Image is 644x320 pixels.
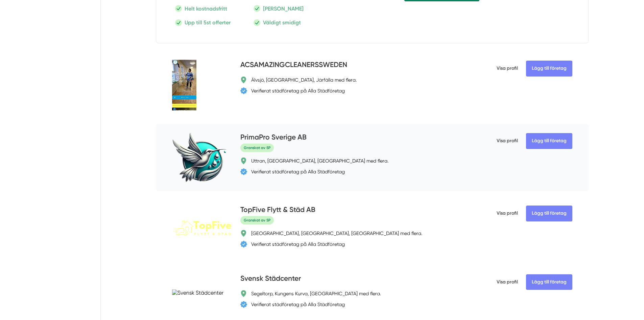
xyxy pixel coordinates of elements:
[497,132,518,150] span: Visa profil
[251,168,345,175] div: Verifierat städföretag på Alla Städföretag
[240,144,274,152] span: Granskat av SP
[263,18,301,27] p: Väldigt smidigt
[497,205,518,222] span: Visa profil
[251,290,381,297] div: Segeltorp, Kungens Kurva, [GEOGRAPHIC_DATA] med flera.
[251,301,345,308] div: Verifierat städföretag på Alla Städföretag
[526,133,572,149] : Lägg till företag
[526,206,572,221] : Lägg till företag
[526,61,572,76] : Lägg till företag
[172,132,227,183] img: PrimaPro Sverige AB
[240,216,274,225] span: Granskat av SP
[172,60,196,110] img: ACSAMAZINGCLEANERSSWEDEN
[497,273,518,291] span: Visa profil
[251,77,357,83] div: Älvsjö, [GEOGRAPHIC_DATA], Järfälla med flera.
[251,87,345,94] div: Verifierat städföretag på Alla Städföretag
[497,60,518,77] span: Visa profil
[251,230,422,237] div: [GEOGRAPHIC_DATA], [GEOGRAPHIC_DATA], [GEOGRAPHIC_DATA] med flera.
[240,60,347,71] h4: ACSAMAZINGCLEANERSSWEDEN
[251,241,345,248] div: Verifierat städföretag på Alla Städföretag
[251,157,388,164] div: Uttran, [GEOGRAPHIC_DATA], [GEOGRAPHIC_DATA] med flera.
[240,205,315,216] h4: TopFive Flytt & Städ AB
[185,18,231,27] p: Upp till 5st offerter
[240,273,301,284] h4: Svensk Städcenter
[172,219,232,237] img: TopFive Flytt & Städ AB
[172,290,223,296] img: Svensk Städcenter
[526,274,572,290] : Lägg till företag
[185,4,227,13] p: Helt kostnadsfritt
[263,4,304,13] p: [PERSON_NAME]
[240,132,307,143] h4: PrimaPro Sverige AB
